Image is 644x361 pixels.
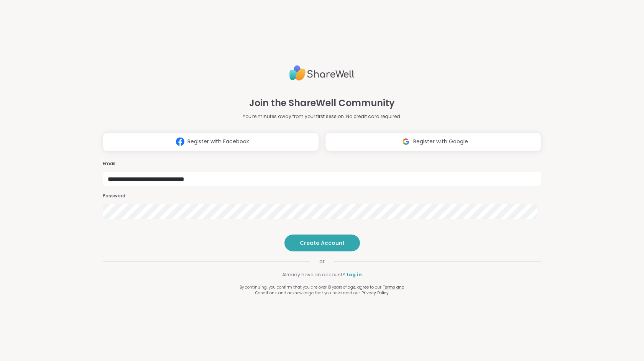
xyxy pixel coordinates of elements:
[173,135,187,149] img: ShareWell Logomark
[240,284,381,290] span: By continuing, you confirm that you are over 18 years of age, agree to our
[103,193,541,199] h3: Password
[278,290,360,296] span: and acknowledge that you have read our
[325,132,541,151] button: Register with Google
[249,96,395,110] h1: Join the ShareWell Community
[361,290,389,296] a: Privacy Policy
[255,284,404,296] a: Terms and Conditions
[347,271,362,278] a: Log in
[289,62,355,84] img: ShareWell Logo
[310,258,334,265] span: or
[282,271,345,278] span: Already have an account?
[399,135,413,149] img: ShareWell Logomark
[103,161,541,167] h3: Email
[187,138,249,146] span: Register with Facebook
[300,239,345,247] span: Create Account
[243,113,401,120] p: You're minutes away from your first session. No credit card required.
[284,235,360,251] button: Create Account
[413,138,468,146] span: Register with Google
[103,132,319,151] button: Register with Facebook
